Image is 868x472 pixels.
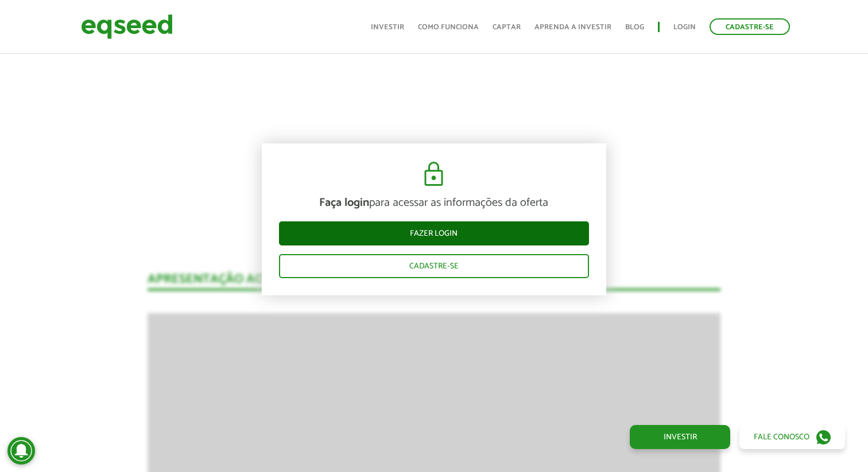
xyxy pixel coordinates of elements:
a: Blog [625,24,644,31]
a: Fale conosco [739,425,845,449]
a: Como funciona [418,24,479,31]
a: Login [673,24,696,31]
a: Fazer login [279,221,589,245]
strong: Faça login [319,193,369,212]
a: Cadastre-se [710,18,790,35]
img: cadeado.svg [420,161,448,188]
a: Aprenda a investir [534,24,611,31]
a: Investir [371,24,404,31]
img: EqSeed [81,11,173,42]
p: para acessar as informações da oferta [279,196,589,210]
a: Captar [493,24,521,31]
a: Cadastre-se [279,254,589,278]
a: Investir [630,425,730,449]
